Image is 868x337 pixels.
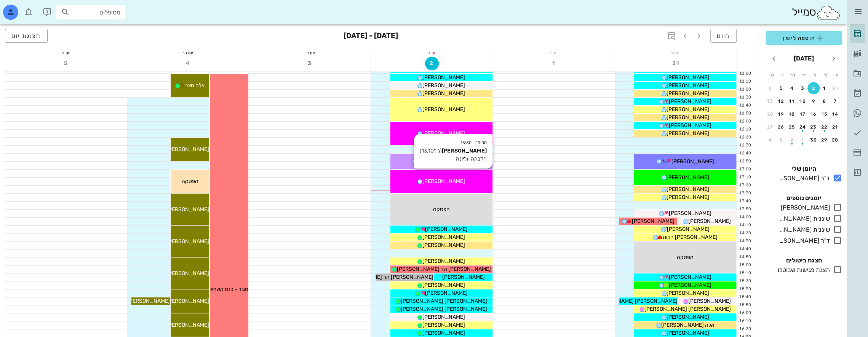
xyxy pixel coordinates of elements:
[737,110,753,117] div: 11:50
[547,60,561,67] span: 1
[791,51,817,66] button: [DATE]
[422,106,465,113] span: [PERSON_NAME]
[737,262,753,269] div: 15:00
[166,270,209,277] span: [PERSON_NAME]
[737,270,753,277] div: 15:10
[764,99,776,104] div: 13
[797,99,809,104] div: 10
[737,118,753,125] div: 12:00
[339,274,433,280] span: [PERSON_NAME] הר [PERSON_NAME]
[818,124,831,130] div: 22
[737,294,753,300] div: 15:40
[422,234,465,240] span: [PERSON_NAME]
[669,274,711,280] span: [PERSON_NAME]
[127,49,249,57] div: יום ה׳
[737,78,753,85] div: 11:10
[786,121,798,133] button: 25
[737,134,753,141] div: 12:20
[207,286,248,292] span: סגור - כנס קשתיות
[775,108,787,120] button: 19
[764,86,776,91] div: 6
[422,330,465,336] span: [PERSON_NAME]
[764,95,776,107] button: 13
[737,150,753,157] div: 12:40
[422,258,465,264] span: [PERSON_NAME]
[5,49,127,57] div: יום ו׳
[766,164,842,173] h4: היומן שלי
[807,86,820,91] div: 2
[182,178,198,184] span: הפסקה
[829,111,841,117] div: 14
[127,298,170,304] span: [PERSON_NAME]
[442,274,484,280] span: [PERSON_NAME]
[401,306,487,312] span: [PERSON_NAME] [PERSON_NAME]
[807,99,820,104] div: 9
[807,111,820,117] div: 16
[807,121,820,133] button: 23
[344,29,398,44] h3: [DATE] - [DATE]
[791,4,841,21] div: סמייל
[669,122,711,129] span: [PERSON_NAME]
[737,318,753,324] div: 16:10
[667,106,709,113] span: [PERSON_NAME]
[797,111,809,117] div: 17
[669,98,711,105] span: [PERSON_NAME]
[632,218,675,224] span: [PERSON_NAME]
[166,298,209,304] span: [PERSON_NAME]
[422,178,465,184] span: [PERSON_NAME]
[737,70,753,77] div: 11:00
[422,74,465,81] span: [PERSON_NAME]
[797,108,809,120] button: 17
[666,226,710,232] span: [PERSON_NAME]'
[764,111,776,117] div: 20
[829,124,841,130] div: 21
[737,310,753,316] div: 16:00
[810,68,820,81] th: ג׳
[797,134,809,146] button: 1
[766,68,776,81] th: ש׳
[829,82,841,94] button: 31
[807,95,820,107] button: 9
[425,290,468,296] span: [PERSON_NAME]
[829,108,841,120] button: 14
[422,130,465,137] span: [PERSON_NAME]
[764,82,776,94] button: 6
[185,82,205,89] span: אלה חצב
[166,146,209,153] span: [PERSON_NAME]
[737,254,753,261] div: 14:50
[667,82,709,89] span: [PERSON_NAME]
[766,31,842,45] button: הוספה ליומן
[818,121,831,133] button: 22
[737,166,753,173] div: 13:00
[59,57,73,70] button: 5
[775,265,830,275] div: הצגת פגישות שבוטלו
[667,290,709,296] span: [PERSON_NAME]
[425,60,438,67] span: 2
[829,95,841,107] button: 7
[776,214,830,223] div: שיננית [PERSON_NAME]
[786,99,798,104] div: 11
[737,198,753,205] div: 13:40
[737,302,753,308] div: 15:50
[818,111,831,117] div: 15
[737,142,753,149] div: 12:30
[688,298,731,304] span: [PERSON_NAME]
[816,5,841,20] img: SmileCloud logo
[764,121,776,133] button: 27
[166,206,209,213] span: [PERSON_NAME]
[775,82,787,94] button: 5
[422,282,465,288] span: [PERSON_NAME]
[788,68,798,81] th: ה׳
[156,322,209,328] span: [PERSON_NAME] לינק
[667,130,709,137] span: [PERSON_NAME]
[797,95,809,107] button: 10
[547,57,561,70] button: 1
[818,99,831,104] div: 8
[667,174,709,181] span: [PERSON_NAME]
[166,238,209,245] span: [PERSON_NAME]
[775,95,787,107] button: 12
[615,49,737,57] div: יום א׳
[303,60,317,67] span: 3
[737,158,753,165] div: 12:50
[303,57,317,70] button: 3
